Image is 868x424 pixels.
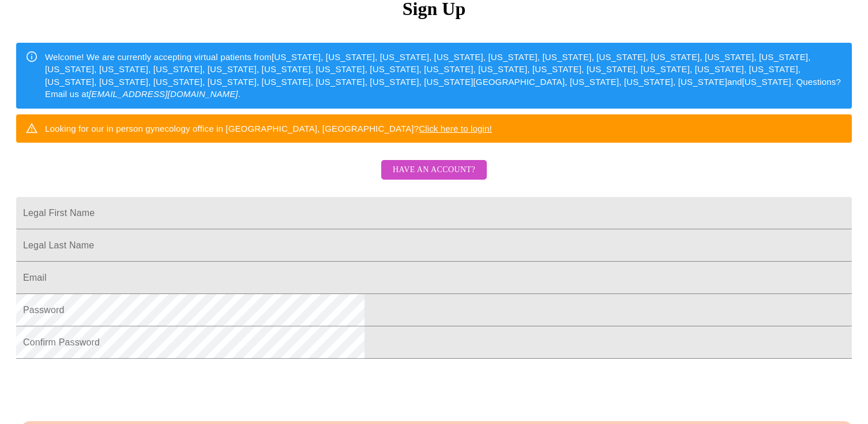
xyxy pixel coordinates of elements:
a: Click here to login! [419,124,492,133]
em: [EMAIL_ADDRESS][DOMAIN_NAME] [89,89,238,99]
span: Have an account? [393,163,475,177]
div: Welcome! We are currently accepting virtual patients from [US_STATE], [US_STATE], [US_STATE], [US... [45,46,843,105]
button: Have an account? [381,160,487,180]
iframe: reCAPTCHA [16,365,191,410]
a: Have an account? [378,173,490,183]
div: Looking for our in person gynecology office in [GEOGRAPHIC_DATA], [GEOGRAPHIC_DATA]? [45,118,492,139]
